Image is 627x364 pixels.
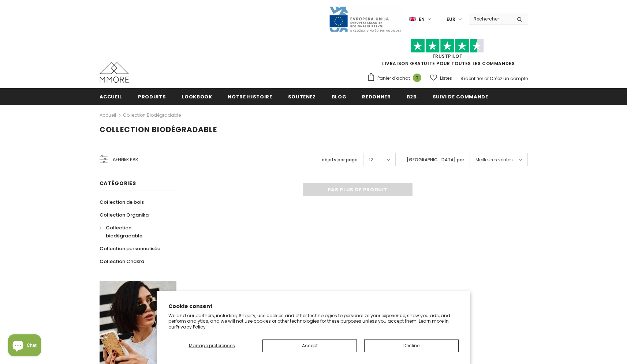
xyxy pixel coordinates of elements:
[369,156,373,164] span: 12
[413,74,421,82] span: 0
[469,14,511,24] input: Search Site
[377,75,410,82] span: Panier d'achat
[182,93,212,100] span: Lookbook
[322,156,358,164] label: objets par page
[138,93,166,100] span: Produits
[100,180,136,187] span: Catégories
[407,93,417,100] span: B2B
[189,342,235,349] span: Manage preferences
[168,313,459,330] p: We and our partners, including Shopify, use cookies and other technologies to personalize your ex...
[362,93,391,100] span: Redonner
[100,111,116,120] a: Accueil
[419,16,425,23] span: en
[332,93,347,100] span: Blog
[262,339,357,352] button: Accept
[433,93,488,100] span: Suivi de commande
[407,88,417,105] a: B2B
[433,88,488,105] a: Suivi de commande
[407,156,464,164] label: [GEOGRAPHIC_DATA] par
[100,196,144,209] a: Collection de bois
[460,75,483,82] a: S'identifier
[475,156,513,164] span: Meilleures ventes
[100,62,129,83] img: Cas MMORE
[440,75,452,82] span: Listes
[367,42,528,67] span: LIVRAISON GRATUITE POUR TOUTES LES COMMANDES
[329,16,402,22] a: Javni Razpis
[100,255,144,268] a: Collection Chakra
[288,88,316,105] a: soutenez
[176,324,206,330] a: Privacy Policy
[100,124,217,135] span: Collection biodégradable
[182,88,212,105] a: Lookbook
[168,303,459,310] h2: Cookie consent
[113,155,138,164] span: Affiner par
[168,339,255,352] button: Manage preferences
[100,245,160,252] span: Collection personnalisée
[411,39,484,53] img: Faites confiance aux étoiles pilotes
[100,242,160,255] a: Collection personnalisée
[409,16,416,22] img: i-lang-1.png
[106,224,142,239] span: Collection biodégradable
[367,73,425,84] a: Panier d'achat 0
[228,88,272,105] a: Notre histoire
[332,88,347,105] a: Blog
[100,93,123,100] span: Accueil
[288,93,316,100] span: soutenez
[432,53,463,59] a: TrustPilot
[329,6,402,33] img: Javni Razpis
[100,199,144,206] span: Collection de bois
[364,339,459,352] button: Decline
[100,211,149,218] span: Collection Organika
[138,88,166,105] a: Produits
[490,75,528,82] a: Créez un compte
[447,16,455,23] span: EUR
[100,88,123,105] a: Accueil
[484,75,489,82] span: or
[100,258,144,265] span: Collection Chakra
[6,334,43,358] inbox-online-store-chat: Shopify online store chat
[430,72,452,85] a: Listes
[123,112,181,118] a: Collection biodégradable
[100,221,168,242] a: Collection biodégradable
[228,93,272,100] span: Notre histoire
[100,209,149,221] a: Collection Organika
[362,88,391,105] a: Redonner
